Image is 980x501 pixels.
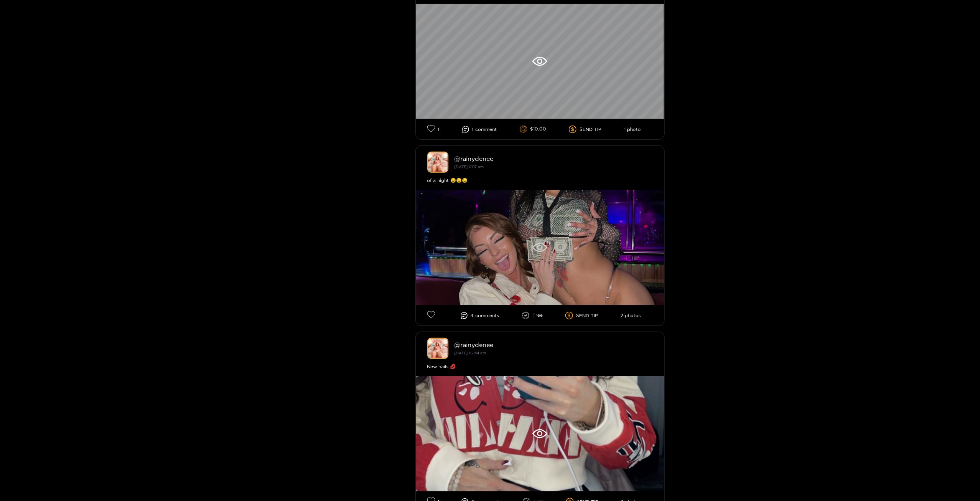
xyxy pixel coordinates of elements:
li: 1 [462,126,497,133]
span: comment s [476,313,499,318]
li: 1 [427,125,440,134]
img: rainydenee [427,152,448,173]
div: @ rainydenee [455,341,653,348]
div: of a night 😉😉😉 [427,177,653,184]
div: @ rainydenee [455,155,653,162]
small: [DATE] 02:44 am [455,351,486,355]
span: comment [476,127,497,132]
li: 1 photo [624,127,641,132]
span: dollar [569,126,579,133]
li: 4 [461,312,499,319]
li: SEND TIP [565,312,598,319]
span: dollar [565,312,576,319]
div: New nails 💋 [427,363,653,370]
li: $10.00 [520,126,547,133]
img: rainydenee [427,338,448,359]
li: 2 photos [621,313,641,318]
small: [DATE] 01:17 am [455,165,484,169]
li: SEND TIP [569,126,601,133]
li: Free [522,312,543,319]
